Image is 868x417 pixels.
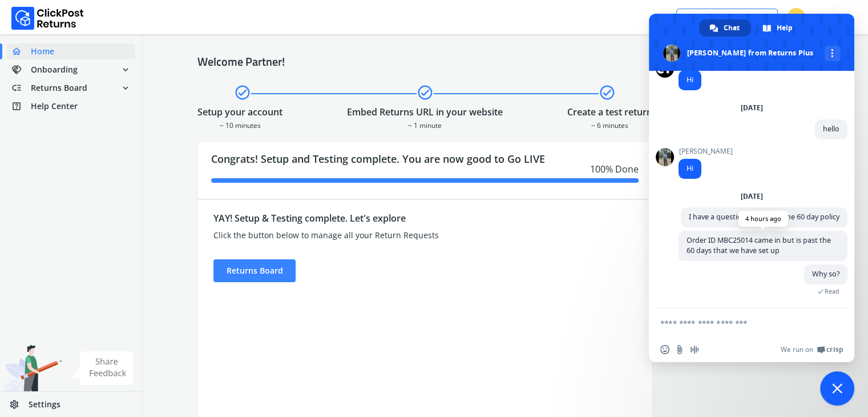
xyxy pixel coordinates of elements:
[71,351,134,385] img: share feedback
[781,345,843,354] a: We run onCrisp
[11,80,31,96] span: low_priority
[11,62,31,78] span: handshake
[699,19,751,37] div: Chat
[213,230,523,241] div: Click the button below to manage all your Return Requests
[347,119,503,130] div: ~ 1 minute
[687,163,693,173] span: Hi
[820,371,854,406] div: Close chat
[567,119,652,130] div: ~ 6 minutes
[724,19,740,37] span: Chat
[679,147,733,155] span: [PERSON_NAME]
[660,318,818,328] textarea: Compose your message...
[781,345,813,354] span: We run on
[347,105,503,119] div: Embed Returns URL in your website
[120,80,131,96] span: expand_more
[812,269,839,279] span: Why so?
[213,211,523,225] div: YAY! Setup & Testing complete. Let's explore
[690,345,699,354] span: Audio message
[752,19,804,37] div: Help
[29,399,60,410] span: Settings
[689,212,839,222] span: I have a question regarding the 60 day policy
[825,287,839,295] span: Read
[31,82,87,94] span: Returns Board
[417,82,434,103] span: check_circle
[741,105,763,111] div: [DATE]
[567,105,652,119] div: Create a test return
[777,19,793,37] span: Help
[675,345,684,354] span: Send a file
[234,82,251,103] span: check_circle
[687,235,831,255] span: Order ID MBC25014 came in but is past the 60 days that we have set up
[197,55,813,69] h4: Welcome Partner!
[11,7,84,30] img: Logo
[787,8,852,26] div: dogtra-test
[599,82,616,103] span: check_circle
[681,9,692,25] span: visibility
[31,101,78,112] span: Help Center
[197,119,282,130] div: ~ 10 minutes
[787,8,805,26] span: D
[9,396,29,412] span: settings
[7,98,135,114] a: help_centerHelp Center
[197,142,652,199] div: Congrats! Setup and Testing complete. You are now good to Go LIVE
[676,9,778,26] a: visibilityPreview Return Page
[687,75,693,85] span: Hi
[741,193,763,200] div: [DATE]
[823,124,839,134] span: hello
[660,345,669,354] span: Insert an emoji
[825,46,840,61] div: More channels
[31,64,78,75] span: Onboarding
[7,43,135,59] a: homeHome
[31,46,54,57] span: Home
[120,62,131,78] span: expand_more
[213,259,296,282] div: Returns Board
[11,98,31,114] span: help_center
[826,345,843,354] span: Crisp
[197,105,282,119] div: Setup your account
[211,162,639,176] div: 100 % Done
[11,43,31,59] span: home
